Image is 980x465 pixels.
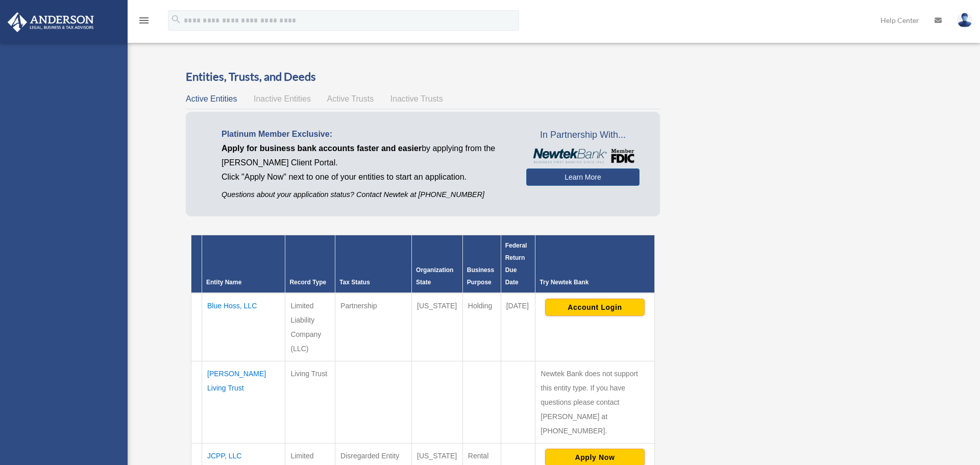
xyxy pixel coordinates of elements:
[545,299,645,316] button: Account Login
[186,94,237,103] span: Active Entities
[202,293,285,361] td: Blue Hoss, LLC
[222,144,422,153] span: Apply for business bank accounts faster and easier
[462,235,501,293] th: Business Purpose
[285,361,335,444] td: Living Trust
[545,303,645,311] a: Account Login
[285,293,335,361] td: Limited Liability Company (LLC)
[202,361,285,444] td: [PERSON_NAME] Living Trust
[5,12,97,32] img: Anderson Advisors Platinum Portal
[526,168,639,186] a: Learn More
[138,14,150,27] i: menu
[222,141,511,170] p: by applying from the [PERSON_NAME] Client Portal.
[138,18,150,27] a: menu
[526,127,639,143] span: In Partnership With...
[412,293,463,361] td: [US_STATE]
[285,235,335,293] th: Record Type
[390,94,443,103] span: Inactive Trusts
[222,127,511,141] p: Platinum Member Exclusive:
[501,235,535,293] th: Federal Return Due Date
[186,69,660,85] h3: Entities, Trusts, and Deeds
[327,94,374,103] span: Active Trusts
[222,188,511,201] p: Questions about your application status? Contact Newtek at [PHONE_NUMBER]
[335,235,412,293] th: Tax Status
[535,361,654,444] td: Newtek Bank does not support this entity type. If you have questions please contact [PERSON_NAME]...
[540,276,650,288] div: Try Newtek Bank
[222,170,511,184] p: Click "Apply Now" next to one of your entities to start an application.
[462,293,501,361] td: Holding
[412,235,463,293] th: Organization State
[170,14,182,25] i: search
[957,13,972,28] img: User Pic
[202,235,285,293] th: Entity Name
[501,293,535,361] td: [DATE]
[335,293,412,361] td: Partnership
[254,94,311,103] span: Inactive Entities
[531,149,634,164] img: NewtekBankLogoSM.png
